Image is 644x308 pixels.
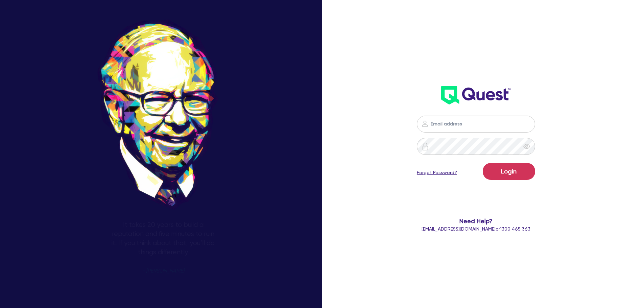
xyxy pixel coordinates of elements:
img: icon-password [421,142,429,150]
img: wH2k97JdezQIQAAAABJRU5ErkJggg== [441,86,510,104]
a: Forgot Password? [417,169,457,176]
span: eye [523,143,530,150]
tcxspan: Call 1300 465 363 via 3CX [500,226,530,232]
a: [EMAIL_ADDRESS][DOMAIN_NAME] [422,226,496,232]
input: Email address [417,116,535,133]
span: or [422,226,530,232]
button: Login [483,163,535,180]
span: Need Help? [390,216,563,226]
span: - [PERSON_NAME] [142,268,184,274]
img: icon-password [421,120,429,128]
